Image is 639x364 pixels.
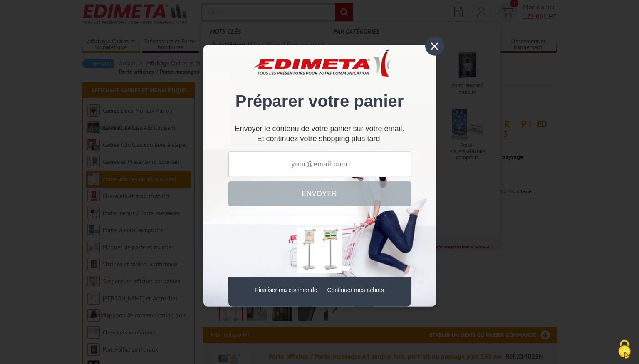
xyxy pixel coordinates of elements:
div: Préparer votre panier [228,57,411,119]
div: Et continuez votre shopping plus tard. [228,128,411,143]
button: Cookies (fenêtre modale) [610,336,639,364]
input: your@email.com [228,151,411,177]
img: Cookies (fenêtre modale) [614,339,635,360]
a: Finaliser ma commande [255,287,317,293]
div: × [425,37,444,56]
p: Envoyer le contenu de votre panier sur votre email. [228,128,411,130]
a: Continuer mes achats [327,287,384,293]
button: Envoyer [228,181,411,206]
